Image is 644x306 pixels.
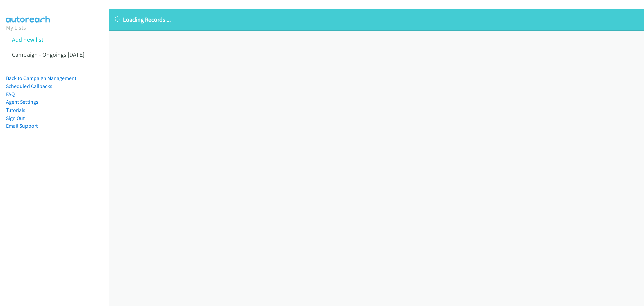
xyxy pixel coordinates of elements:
[6,99,38,105] a: Agent Settings
[6,107,25,113] a: Tutorials
[115,15,638,24] p: Loading Records ...
[12,51,84,58] a: Campaign - Ongoings [DATE]
[12,36,43,43] a: Add new list
[6,91,15,97] a: FAQ
[6,83,52,89] a: Scheduled Callbacks
[6,75,76,81] a: Back to Campaign Management
[6,123,38,129] a: Email Support
[6,115,25,121] a: Sign Out
[6,24,26,31] a: My Lists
